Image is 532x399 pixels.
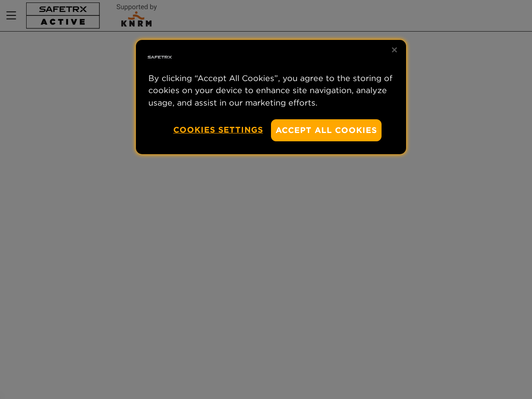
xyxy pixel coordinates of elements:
button: Accept All Cookies [271,119,382,141]
button: Cookies Settings [173,119,263,140]
div: Privacy [136,40,406,154]
button: Close [385,41,404,59]
p: By clicking “Accept All Cookies”, you agree to the storing of cookies on your device to enhance s... [148,72,394,109]
img: Safe Tracks [146,44,173,71]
